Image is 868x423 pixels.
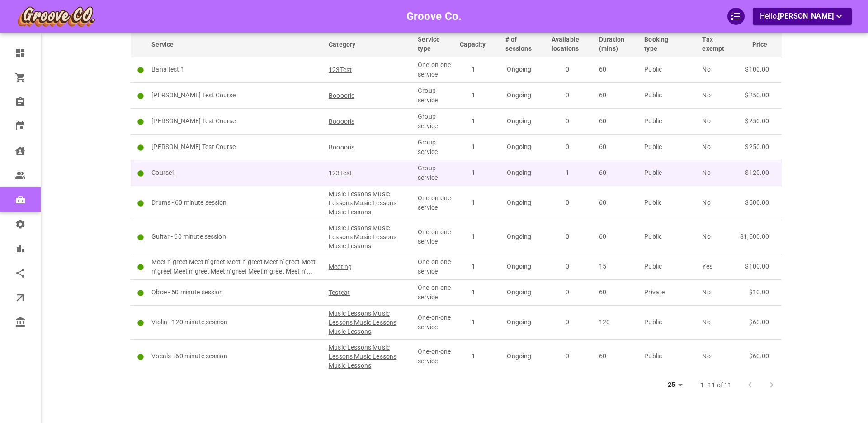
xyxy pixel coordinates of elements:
[749,318,769,326] span: $60.00
[778,12,834,20] span: [PERSON_NAME]
[702,116,736,126] p: No
[644,198,694,207] p: Public
[644,91,694,100] p: Public
[644,35,694,53] span: Booking type
[151,288,321,297] p: Oboe - 60 minute session
[137,170,145,178] svg: Active
[329,343,410,370] span: Music Lessons Music Lessons Music Lessons Music Lessons
[599,91,636,100] p: 60
[599,262,636,271] p: 15
[599,288,636,297] p: 60
[137,200,145,207] svg: Active
[599,232,636,241] p: 60
[727,8,745,25] div: QuickStart Guide
[749,288,769,296] span: $10.00
[500,116,538,126] p: Ongoing
[547,91,587,100] p: 0
[664,378,686,391] div: 25
[599,65,636,74] p: 60
[137,67,145,74] svg: Active
[599,116,636,126] p: 60
[460,40,497,49] span: Capacity
[137,144,145,152] svg: Active
[151,65,321,74] p: Bana test 1
[702,91,736,100] p: No
[547,288,587,297] p: 0
[418,163,452,183] p: Group service
[702,288,736,297] p: No
[745,117,769,125] span: $250.00
[702,65,736,74] p: No
[702,232,736,241] p: No
[599,317,636,327] p: 120
[500,198,538,207] p: Ongoing
[745,263,769,270] span: $100.00
[599,35,636,53] span: Duration (mins)
[418,112,452,131] p: Group service
[702,142,736,152] p: No
[753,8,852,25] button: Hello,[PERSON_NAME]
[329,189,410,216] span: Music Lessons Music Lessons Music Lessons Music Lessons
[547,168,587,178] p: 1
[700,380,732,389] p: 1–11 of 11
[644,262,694,271] p: Public
[329,262,352,271] span: Meeting
[137,234,145,241] svg: Active
[500,142,538,152] p: Ongoing
[500,168,538,178] p: Ongoing
[151,40,185,49] span: Service
[547,351,587,361] p: 0
[500,351,538,361] p: Ongoing
[547,142,587,152] p: 0
[151,116,321,126] p: [PERSON_NAME] Test Course
[599,198,636,207] p: 60
[644,168,694,178] p: Public
[547,65,587,74] p: 0
[547,317,587,327] p: 0
[745,91,769,99] span: $250.00
[644,351,694,361] p: Public
[151,232,321,241] p: Guitar - 60 minute session
[16,5,96,28] img: company-logo
[151,351,321,361] p: Vocals - 60 minute session
[500,317,538,327] p: Ongoing
[418,257,452,276] p: One-on-one service
[418,283,452,302] p: One-on-one service
[547,232,587,241] p: 0
[406,8,462,25] h6: Groove Co.
[329,168,352,178] span: 123Test
[745,143,769,150] span: $250.00
[547,262,587,271] p: 0
[702,198,736,207] p: No
[500,65,538,74] p: Ongoing
[151,198,321,207] p: Drums - 60 minute session
[745,66,769,73] span: $100.00
[745,199,769,206] span: $500.00
[552,35,591,53] span: Available locations
[702,262,736,271] p: Yes
[418,35,452,53] span: Service type
[547,198,587,207] p: 0
[455,288,492,297] p: 1
[455,168,492,178] p: 1
[455,351,492,361] p: 1
[329,309,410,336] span: Music Lessons Music Lessons Music Lessons Music Lessons
[418,138,452,157] p: Group service
[644,65,694,74] p: Public
[749,352,769,360] span: $60.00
[418,227,452,246] p: One-on-one service
[418,347,452,366] p: One-on-one service
[455,262,492,271] p: 1
[644,317,694,327] p: Public
[599,168,636,178] p: 60
[329,91,354,100] span: Booooris
[455,142,492,152] p: 1
[329,117,354,126] span: Booooris
[500,288,538,297] p: Ongoing
[151,168,321,178] p: Course1
[500,262,538,271] p: Ongoing
[455,198,492,207] p: 1
[329,40,367,49] span: Category
[329,288,350,297] span: Testcat
[329,223,410,250] span: Music Lessons Music Lessons Music Lessons Music Lessons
